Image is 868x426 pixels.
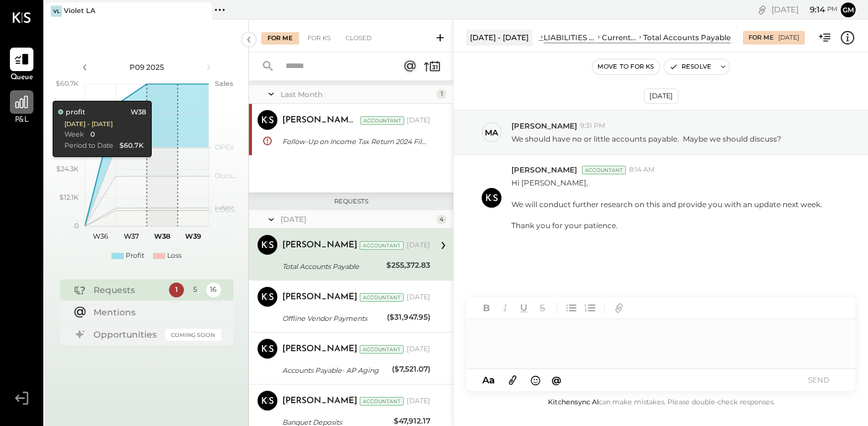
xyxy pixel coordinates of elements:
[644,88,679,104] div: [DATE]
[64,141,113,151] div: Period to Date
[64,6,95,16] div: Violet LA
[282,395,357,407] div: [PERSON_NAME]
[282,114,358,127] div: [PERSON_NAME] R [PERSON_NAME]
[59,193,79,202] text: $12.1K
[552,374,562,386] span: @
[611,300,627,316] button: Add URL
[580,121,605,131] span: 9:31 PM
[169,283,184,297] div: 1
[664,59,716,74] button: Resolve
[93,328,159,341] div: Opportunities
[360,116,404,125] div: Accountant
[280,89,433,100] div: Last Month
[511,121,577,131] span: [PERSON_NAME]
[360,397,404,406] div: Accountant
[544,32,596,43] div: LIABILITIES AND EQUITY
[94,62,199,72] div: P09 2025
[215,203,233,211] text: Labor
[302,32,337,45] div: For KS
[756,3,768,16] div: copy link
[778,33,799,42] div: [DATE]
[489,374,495,386] span: a
[360,345,404,354] div: Accountant
[215,171,236,180] text: Occu...
[511,177,822,231] p: Hi [PERSON_NAME], We will conduct further research on this and provide you with an update next we...
[93,284,163,296] div: Requests
[282,291,357,304] div: [PERSON_NAME]
[534,300,550,316] button: Strikethrough
[407,344,430,354] div: [DATE]
[479,300,495,316] button: Bold
[629,165,655,175] span: 8:14 AM
[282,312,383,325] div: Offline Vendor Payments
[130,108,145,117] div: W38
[64,120,112,129] div: [DATE] - [DATE]
[360,241,404,250] div: Accountant
[841,2,856,17] button: gm
[167,251,181,261] div: Loss
[643,32,731,43] div: Total Accounts Payable
[123,232,139,241] text: W37
[154,232,170,241] text: W38
[771,4,838,15] div: [DATE]
[392,363,430,375] div: ($7,521.07)
[215,205,235,214] text: COGS
[119,141,143,151] div: $60.7K
[51,6,62,17] div: VL
[794,372,843,388] button: SEND
[801,4,825,15] span: 9 : 14
[280,214,433,224] div: [DATE]
[511,134,781,144] p: We should have no or little accounts payable. Maybe we should discuss?
[516,300,532,316] button: Underline
[407,116,430,126] div: [DATE]
[93,306,215,318] div: Mentions
[215,79,233,88] text: Sales
[1,48,43,83] a: Queue
[188,283,202,297] div: 5
[58,108,85,117] div: profit
[387,311,430,323] div: ($31,947.95)
[360,293,404,302] div: Accountant
[339,32,378,45] div: Closed
[282,364,388,377] div: Accounts Payable- AP Aging
[436,89,446,99] div: 1
[90,130,94,140] div: 0
[64,130,84,140] div: Week
[582,300,598,316] button: Ordered List
[15,115,29,126] span: P&L
[282,135,427,148] div: Follow-Up on Income Tax Return 2024 Filing and Required Documents
[436,215,446,224] div: 4
[1,90,43,126] a: P&L
[749,33,774,42] div: For Me
[165,329,221,341] div: Coming Soon
[261,32,299,45] div: For Me
[511,164,577,175] span: [PERSON_NAME]
[407,241,430,250] div: [DATE]
[92,232,108,241] text: W36
[282,260,383,273] div: Total Accounts Payable
[126,251,144,261] div: Profit
[386,259,430,271] div: $255,372.83
[563,300,579,316] button: Unordered List
[592,59,659,74] button: Move to for ks
[407,292,430,302] div: [DATE]
[497,300,513,316] button: Italic
[479,373,498,387] button: Aa
[74,221,79,230] text: 0
[466,30,532,45] div: [DATE] - [DATE]
[282,343,357,356] div: [PERSON_NAME]
[827,5,838,14] span: pm
[582,166,626,174] div: Accountant
[56,79,79,88] text: $60.7K
[11,72,33,83] span: Queue
[602,32,637,43] div: Current Liabilities
[206,283,221,297] div: 16
[282,239,357,252] div: [PERSON_NAME]
[215,143,235,151] text: OPEX
[485,127,498,138] div: Ma
[407,396,430,406] div: [DATE]
[185,232,201,241] text: W39
[548,372,565,388] button: @
[255,197,447,206] div: Requests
